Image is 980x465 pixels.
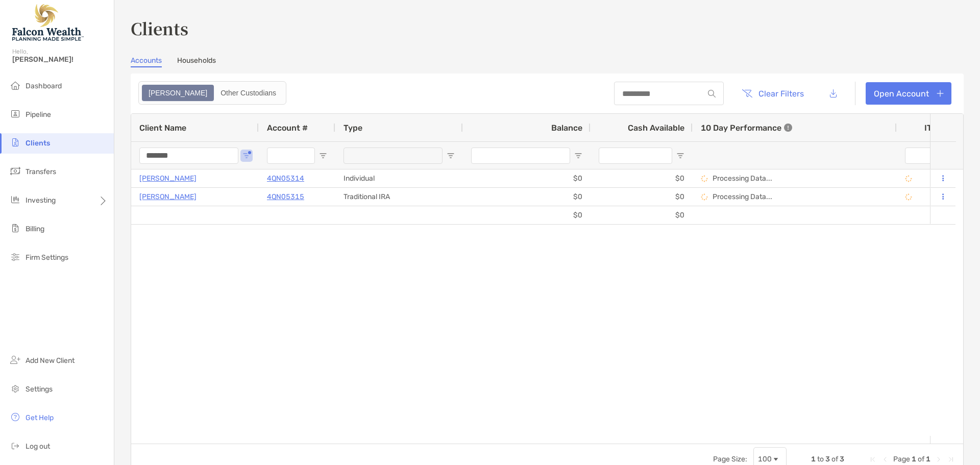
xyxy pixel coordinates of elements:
img: Falcon Wealth Planning Logo [12,4,84,41]
span: Billing [26,225,44,233]
img: input icon [708,90,716,97]
div: $0 [591,188,693,206]
a: [PERSON_NAME] [139,190,197,203]
a: Open Account [866,82,951,105]
button: Clear Filters [734,82,812,105]
div: Page Size: [713,455,747,463]
img: billing icon [9,222,21,234]
span: of [831,455,838,463]
span: Dashboard [26,82,62,90]
span: 3 [825,455,830,463]
span: to [817,455,824,463]
div: Last Page [947,455,955,463]
span: of [918,455,924,463]
button: Open Filter Menu [676,152,684,160]
span: Transfers [26,167,56,176]
span: Type [344,123,362,133]
div: ITD [924,123,950,133]
div: 10 Day Performance [701,114,792,141]
div: First Page [869,455,877,463]
span: Log out [26,442,50,451]
span: Client Name [139,123,186,133]
button: Open Filter Menu [242,152,251,160]
p: Processing Data... [713,174,772,183]
img: clients icon [9,136,21,149]
img: logout icon [9,439,21,452]
div: Individual [335,169,463,187]
img: Processing Data icon [905,175,912,182]
p: Processing Data... [713,192,772,201]
img: settings icon [9,382,21,395]
input: ITD Filter Input [905,148,938,164]
div: Other Custodians [215,86,282,100]
img: firm-settings icon [9,251,21,263]
span: [PERSON_NAME]! [12,55,108,64]
a: [PERSON_NAME] [139,172,197,185]
div: Traditional IRA [335,188,463,206]
img: Processing Data icon [905,193,912,201]
span: Add New Client [26,356,75,365]
img: dashboard icon [9,79,21,91]
img: Processing Data icon [701,175,708,182]
a: Accounts [131,56,162,67]
div: $0 [463,169,591,187]
a: 4QN05314 [267,172,304,185]
div: Zoe [143,86,213,100]
button: Open Filter Menu [447,152,455,160]
span: Clients [26,139,50,148]
span: Settings [26,385,53,394]
span: Firm Settings [26,253,68,262]
div: Previous Page [881,455,889,463]
h3: Clients [131,16,964,40]
input: Account # Filter Input [267,148,315,164]
span: 3 [840,455,844,463]
span: Pipeline [26,110,51,119]
span: Cash Available [628,123,684,133]
div: segmented control [138,81,286,105]
img: add_new_client icon [9,354,21,366]
img: Processing Data icon [701,193,708,201]
span: Page [893,455,910,463]
a: Households [177,56,216,67]
img: transfers icon [9,165,21,177]
input: Client Name Filter Input [139,148,238,164]
div: $0 [463,206,591,224]
img: pipeline icon [9,108,21,120]
span: Get Help [26,413,54,422]
button: Open Filter Menu [319,152,327,160]
img: get-help icon [9,411,21,423]
div: 100 [758,455,772,463]
span: 1 [926,455,930,463]
div: $0 [591,169,693,187]
button: Open Filter Menu [574,152,582,160]
div: $0 [591,206,693,224]
span: Balance [551,123,582,133]
span: 1 [912,455,916,463]
div: $0 [463,188,591,206]
a: 4QN05315 [267,190,304,203]
input: Balance Filter Input [471,148,570,164]
span: Investing [26,196,56,205]
div: Next Page [935,455,943,463]
span: Account # [267,123,308,133]
span: 1 [811,455,816,463]
img: investing icon [9,193,21,206]
input: Cash Available Filter Input [599,148,672,164]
